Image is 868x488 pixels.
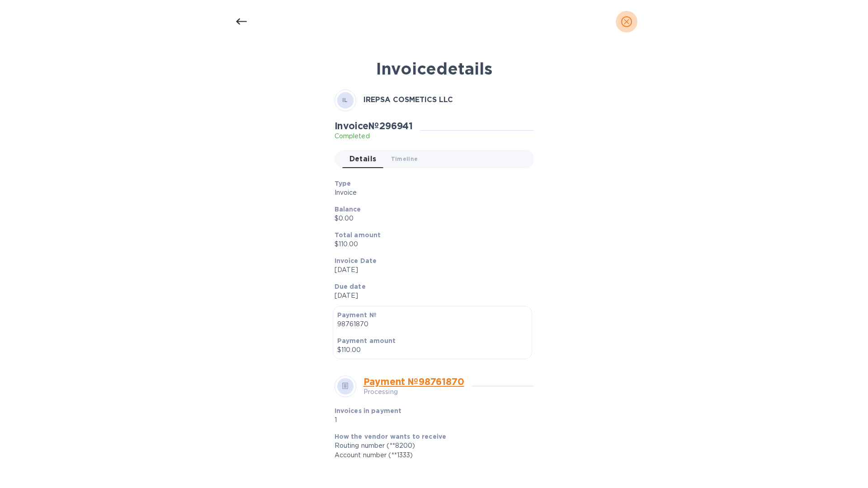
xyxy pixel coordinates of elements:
[335,265,527,275] p: [DATE]
[363,376,464,387] a: Payment № 98761870
[335,433,447,440] b: How the vendor wants to receive
[376,59,492,79] b: Invoice details
[335,214,527,223] p: $0.00
[335,407,402,414] b: Invoices in payment
[335,291,527,300] p: [DATE]
[363,387,464,397] p: Processing
[335,120,413,131] h2: Invoice № 296941
[337,337,396,344] b: Payment amount
[335,441,527,450] div: Routing number (**8200)
[335,415,462,425] p: 1
[337,319,528,329] p: 98761870
[349,153,377,165] span: Details
[335,188,527,197] p: Invoice
[616,11,637,33] button: close
[335,131,413,141] p: Completed
[342,97,348,103] b: IL
[335,450,527,460] div: Account number (**1333)
[335,257,377,264] b: Invoice Date
[337,345,528,355] p: $110.00
[335,231,381,239] b: Total amount
[335,283,366,290] b: Due date
[335,206,361,213] b: Balance
[335,180,351,187] b: Type
[391,154,418,164] span: Timeline
[335,239,527,249] p: $110.00
[337,311,377,319] b: Payment №
[363,95,453,104] b: IREPSA COSMETICS LLC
